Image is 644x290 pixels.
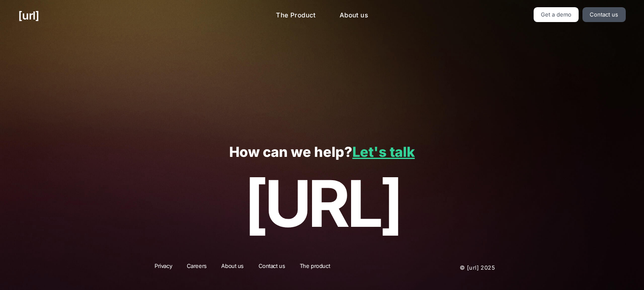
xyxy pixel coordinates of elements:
a: Contact us [253,262,291,273]
a: Get a demo [534,7,579,22]
a: Let's talk [352,144,415,160]
a: The Product [269,7,323,24]
p: © [URL] 2025 [408,262,495,273]
a: Careers [181,262,212,273]
a: About us [216,262,249,273]
p: How can we help? [18,145,625,160]
a: The product [294,262,335,273]
a: Contact us [582,7,626,22]
p: [URL] [18,167,625,240]
a: Privacy [149,262,177,273]
a: [URL] [18,7,39,24]
a: About us [333,7,375,24]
